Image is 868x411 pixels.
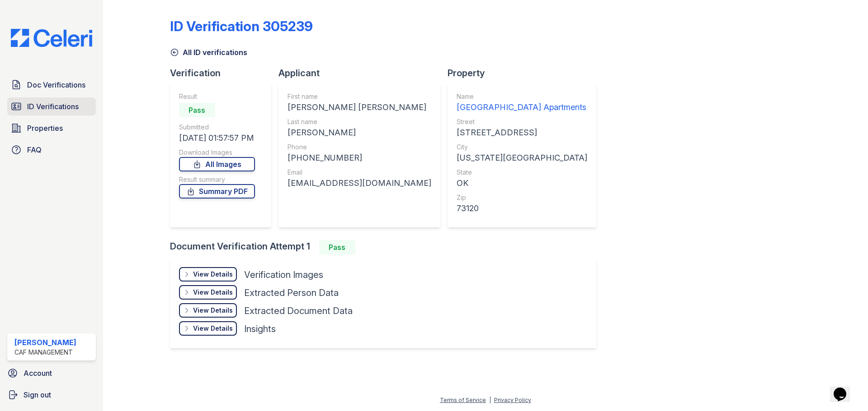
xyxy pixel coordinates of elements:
[193,270,233,279] div: View Details
[179,92,255,101] div: Result
[4,29,99,47] img: CE_Logo_Blue-a8612792a0a2168367f1c8372b55b34899dd931a85d93a1a3d3e32e68fde9ad4.png
[7,141,96,159] a: FAQ
[288,92,431,101] div: First name
[457,168,587,177] div: State
[193,324,233,333] div: View Details
[288,177,431,189] div: [EMAIL_ADDRESS][DOMAIN_NAME]
[457,117,587,126] div: Street
[193,306,233,315] div: View Details
[288,168,431,177] div: Email
[7,97,96,115] a: ID Verifications
[179,123,255,132] div: Submitted
[457,101,587,114] div: [GEOGRAPHIC_DATA] Apartments
[27,79,85,90] span: Doc Verifications
[179,148,255,157] div: Download Images
[170,18,313,34] div: ID Verification 305239
[193,288,233,297] div: View Details
[440,397,486,403] a: Terms of Service
[494,397,531,403] a: Privacy Policy
[457,193,587,202] div: Zip
[448,67,604,79] div: Property
[244,323,276,335] div: Insights
[288,143,431,152] div: Phone
[288,152,431,164] div: [PHONE_NUMBER]
[179,132,255,144] div: [DATE] 01:57:57 PM
[179,103,215,117] div: Pass
[27,101,79,112] span: ID Verifications
[24,368,52,379] span: Account
[24,389,51,400] span: Sign out
[489,397,491,403] div: |
[457,92,587,114] a: Name [GEOGRAPHIC_DATA] Apartments
[14,348,76,357] div: CAF Management
[457,177,587,189] div: OK
[319,240,355,254] div: Pass
[830,375,859,402] iframe: chat widget
[457,143,587,152] div: City
[244,286,339,299] div: Extracted Person Data
[179,157,255,171] a: All Images
[170,67,278,79] div: Verification
[179,184,255,199] a: Summary PDF
[288,101,431,114] div: [PERSON_NAME] [PERSON_NAME]
[14,337,76,348] div: [PERSON_NAME]
[170,47,247,58] a: All ID verifications
[288,117,431,126] div: Last name
[278,67,448,79] div: Applicant
[457,126,587,139] div: [STREET_ADDRESS]
[4,386,99,404] a: Sign out
[288,126,431,139] div: [PERSON_NAME]
[170,240,604,254] div: Document Verification Attempt 1
[244,305,353,317] div: Extracted Document Data
[457,152,587,164] div: [US_STATE][GEOGRAPHIC_DATA]
[4,364,99,382] a: Account
[244,268,323,281] div: Verification Images
[27,123,63,134] span: Properties
[179,175,255,184] div: Result summary
[457,92,587,101] div: Name
[7,119,96,137] a: Properties
[457,202,587,215] div: 73120
[7,76,96,94] a: Doc Verifications
[27,144,42,155] span: FAQ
